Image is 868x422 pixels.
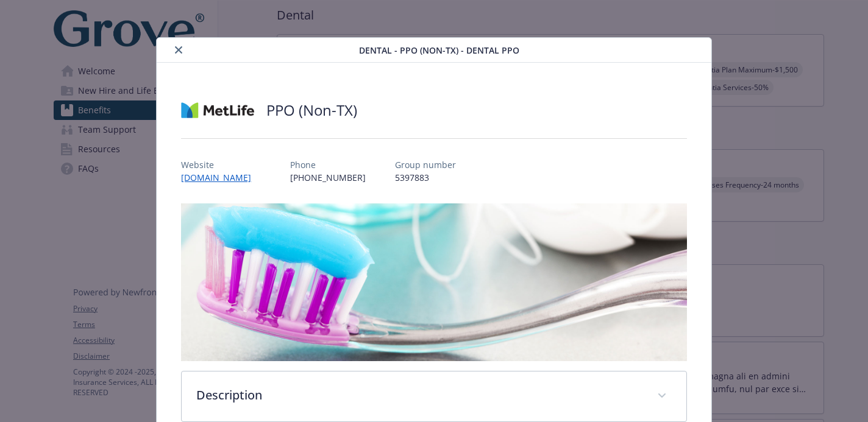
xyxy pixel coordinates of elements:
p: [PHONE_NUMBER] [290,171,366,184]
p: Website [181,158,261,171]
button: close [171,43,186,57]
p: Phone [290,158,366,171]
div: Description [182,371,686,421]
a: [DOMAIN_NAME] [181,172,261,183]
p: Group number [395,158,456,171]
h2: PPO (Non-TX) [266,100,357,121]
span: Dental - PPO (Non-TX) - Dental PPO [359,44,519,57]
img: banner [181,203,686,361]
img: Metlife Inc [181,92,254,128]
p: Description [196,386,642,404]
p: 5397883 [395,171,456,184]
